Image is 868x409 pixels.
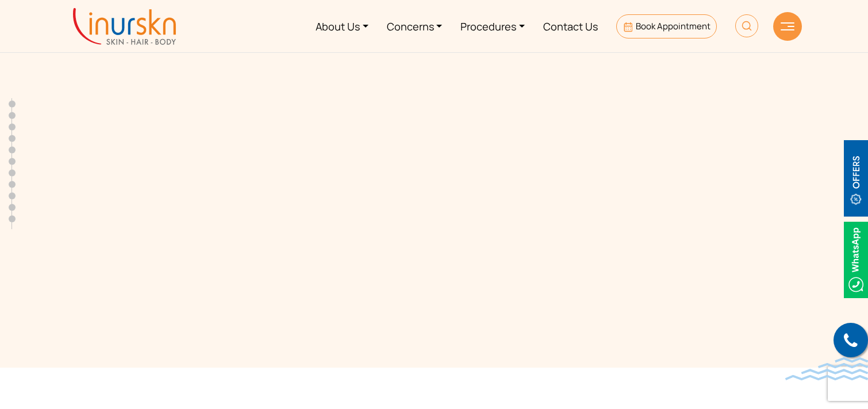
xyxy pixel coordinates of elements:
[534,5,607,48] a: Contact Us
[378,5,452,48] a: Concerns
[616,14,717,38] a: Book Appointment
[844,222,868,298] img: Whatsappicon
[73,8,176,45] img: inurskn-logo
[781,22,794,30] img: hamLine.svg
[844,140,868,217] img: offerBt
[735,14,758,37] img: HeaderSearch
[451,5,534,48] a: Procedures
[306,5,378,48] a: About Us
[844,253,868,265] a: Whatsappicon
[785,357,868,380] img: bluewave
[636,20,710,32] span: Book Appointment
